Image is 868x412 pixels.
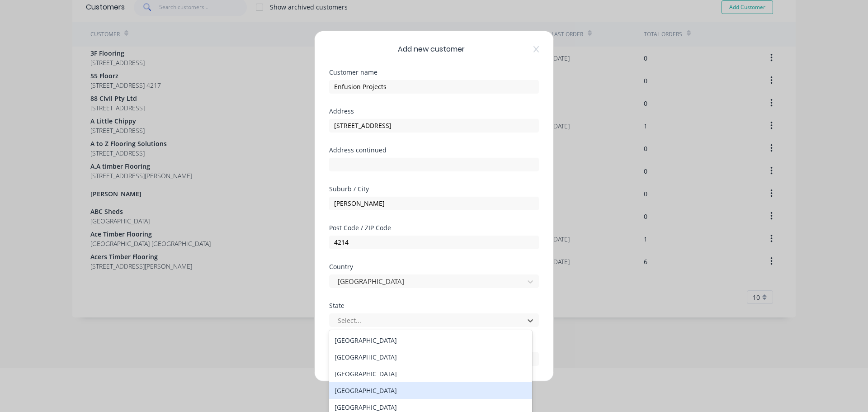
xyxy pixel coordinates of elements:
div: [GEOGRAPHIC_DATA] [329,332,532,349]
div: Suburb / City [329,185,539,192]
div: State [329,302,539,308]
div: [GEOGRAPHIC_DATA] [329,382,532,399]
div: [GEOGRAPHIC_DATA] [329,349,532,365]
div: Customer name [329,69,539,75]
div: Country [329,263,539,270]
div: Post Code / ZIP Code [329,224,539,231]
span: Add new customer [398,43,465,54]
div: [GEOGRAPHIC_DATA] [329,365,532,382]
div: Address continued [329,147,539,153]
div: Address [329,108,539,114]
